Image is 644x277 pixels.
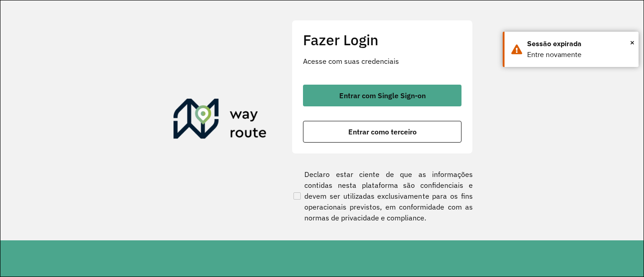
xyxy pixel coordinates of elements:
button: button [303,85,461,106]
span: × [630,36,634,49]
div: Entre novamente [527,49,632,60]
h2: Fazer Login [303,31,461,48]
label: Declaro estar ciente de que as informações contidas nesta plataforma são confidenciais e devem se... [292,169,473,223]
span: Entrar como terceiro [348,128,417,135]
img: Roteirizador AmbevTech [173,99,267,142]
p: Acesse com suas credenciais [303,56,461,67]
div: Sessão expirada [527,38,632,49]
button: Close [630,36,634,49]
button: button [303,121,461,143]
span: Entrar com Single Sign-on [339,92,426,99]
